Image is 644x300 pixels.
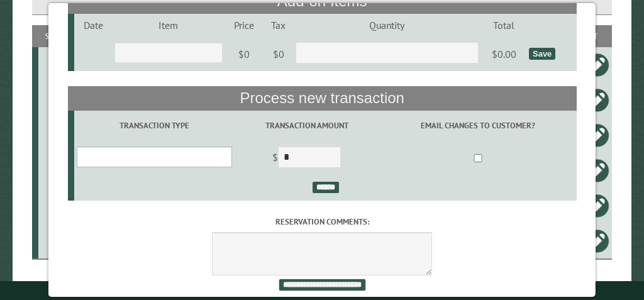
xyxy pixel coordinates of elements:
[68,216,577,228] label: Reservation comments:
[43,129,63,142] div: 9
[68,86,577,110] th: Process new transaction
[225,36,264,72] td: $0
[43,199,63,212] div: 4
[225,14,264,36] td: Price
[112,14,224,36] td: Item
[529,48,555,60] div: Save
[43,58,63,71] div: 6
[234,141,379,176] td: $
[43,94,63,106] div: 3
[480,36,526,72] td: $0.00
[480,14,526,36] td: Total
[236,119,377,131] label: Transaction Amount
[264,14,293,36] td: Tax
[76,119,232,131] label: Transaction Type
[293,14,480,36] td: Quantity
[74,14,112,36] td: Date
[38,25,65,47] th: Site
[381,119,575,131] label: Email changes to customer?
[43,235,63,247] div: 8
[43,164,63,177] div: 10
[264,36,293,72] td: $0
